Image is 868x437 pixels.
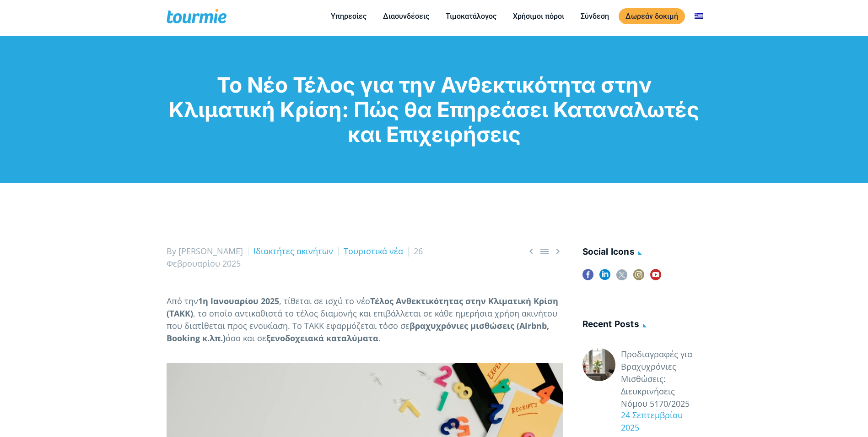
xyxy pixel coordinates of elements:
h4: Recent posts [582,317,702,333]
div: 24 Σεπτεμβρίου 2025 [615,409,702,434]
a: Τουριστικά νέα [344,246,403,257]
a: Δωρεάν δοκιμή [619,8,685,24]
b: ξενοδοχειακά καταλύματα [266,333,378,344]
a: youtube [650,269,661,286]
a: twitter [616,269,627,286]
a: instagram [633,269,644,286]
a: linkedin [599,269,610,286]
a: Τιμοκατάλογος [439,11,503,22]
a:  [552,246,563,257]
h4: social icons [582,245,702,260]
span: όσο και σε [226,333,266,344]
a: Προδιαγραφές για Βραχυχρόνιες Μισθώσεις: Διευκρινήσεις Νόμου 5170/2025 [621,348,702,410]
span: By [PERSON_NAME] [167,246,243,257]
span: . [378,333,381,344]
a:  [526,246,537,257]
a: Αλλαγή σε [688,11,710,22]
a: Ιδιοκτήτες ακινήτων [253,246,333,257]
span: Previous post [526,246,537,257]
span: Από την [167,295,198,306]
a: Σύνδεση [574,11,616,22]
a:  [539,246,550,257]
span: , τίθεται σε ισχύ το νέο [279,295,370,306]
b: 1η Ιανουαρίου 2025 [198,295,279,306]
a: Χρήσιμοι πόροι [506,11,571,22]
h1: Το Νέο Τέλος για την Ανθεκτικότητα στην Κλιματική Κρίση: Πώς θα Επηρεάσει Καταναλωτές και Επιχειρ... [167,72,702,147]
a: facebook [582,269,593,286]
span: , το οποίο αντικαθιστά το τέλος διαμονής και επιβάλλεται σε κάθε ημερήσια χρήση ακινήτου που διατ... [167,308,557,331]
span: Next post [552,246,563,257]
a: Υπηρεσίες [324,11,373,22]
a: Διασυνδέσεις [376,11,436,22]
